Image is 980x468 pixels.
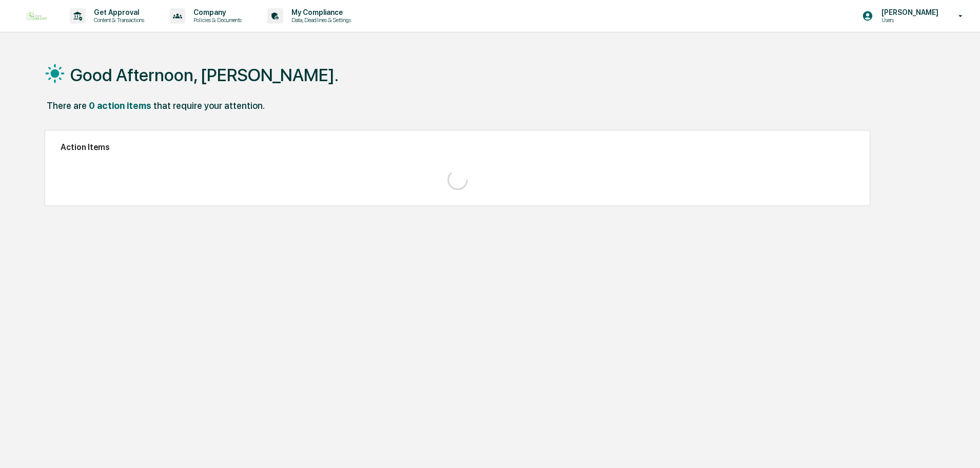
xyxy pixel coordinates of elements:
[86,8,149,16] p: Get Approval
[47,100,87,111] div: There are
[185,16,247,24] p: Policies & Documents
[61,142,854,152] h2: Action Items
[873,8,944,16] p: [PERSON_NAME]
[25,10,49,22] img: logo
[86,16,149,24] p: Content & Transactions
[89,100,151,111] div: 0 action items
[283,16,356,24] p: Data, Deadlines & Settings
[70,65,339,85] h1: Good Afternoon, [PERSON_NAME].
[185,8,247,16] p: Company
[283,8,356,16] p: My Compliance
[873,16,944,24] p: Users
[153,100,265,111] div: that require your attention.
